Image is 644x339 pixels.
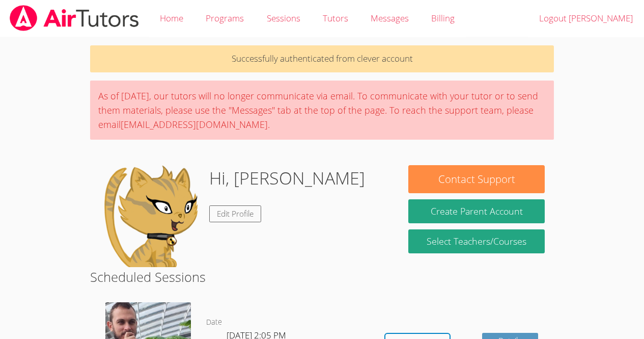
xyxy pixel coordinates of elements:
[206,316,222,329] dt: Date
[99,165,201,267] img: default.png
[408,229,544,253] a: Select Teachers/Courses
[209,205,261,222] a: Edit Profile
[90,267,554,286] h2: Scheduled Sessions
[371,12,409,24] span: Messages
[408,199,544,223] button: Create Parent Account
[90,81,554,140] div: As of [DATE], our tutors will no longer communicate via email. To communicate with your tutor or ...
[90,45,554,72] p: Successfully authenticated from clever account
[9,5,140,31] img: airtutors_banner-c4298cdbf04f3fff15de1276eac7730deb9818008684d7c2e4769d2f7ddbe033.png
[209,165,365,191] h1: Hi, [PERSON_NAME]
[408,165,544,193] button: Contact Support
